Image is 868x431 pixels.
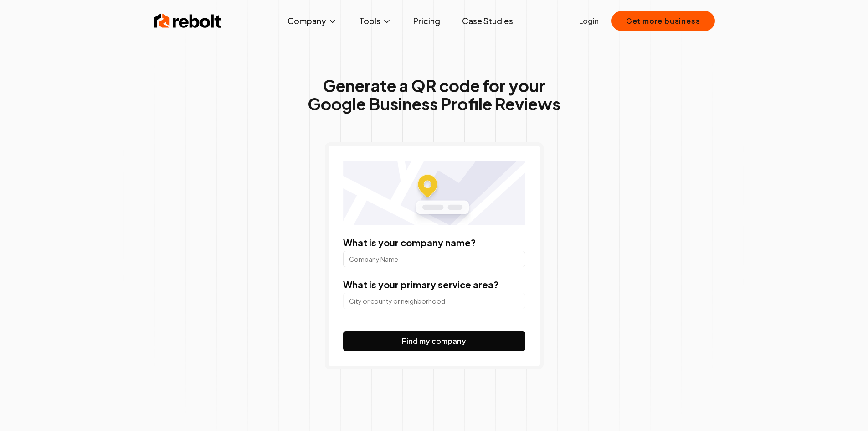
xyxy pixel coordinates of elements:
[611,11,715,31] button: Get more business
[280,12,344,30] button: Company
[352,12,399,30] button: Tools
[343,293,525,309] input: City or county or neighborhood
[343,237,476,248] label: What is your company name?
[406,12,447,30] a: Pricing
[154,12,222,30] img: Rebolt Logo
[343,251,525,267] input: Company Name
[455,12,520,30] a: Case Studies
[343,279,498,290] label: What is your primary service area?
[343,161,525,225] img: Location map
[308,77,560,113] h1: Generate a QR code for your Google Business Profile Reviews
[343,331,525,351] button: Find my company
[579,16,599,26] a: Login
